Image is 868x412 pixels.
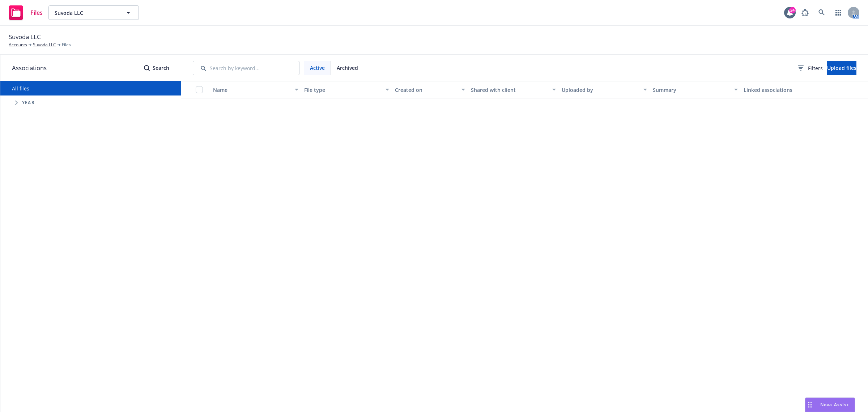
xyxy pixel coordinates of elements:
button: SearchSearch [144,61,169,75]
a: All files [12,85,29,92]
div: Search [144,61,169,75]
span: Nova Assist [820,402,849,408]
div: Name [213,86,290,94]
a: Switch app [831,5,846,20]
a: Report a Bug [798,5,812,20]
button: Shared with client [468,81,559,98]
span: Associations [12,63,47,73]
a: Search [814,5,829,20]
svg: Search [144,65,150,71]
span: Active [310,64,325,72]
button: Upload files [827,61,856,75]
span: Suvoda LLC [9,32,41,42]
span: Filters [798,64,823,72]
button: Summary [650,81,741,98]
div: Uploaded by [562,86,639,94]
div: Shared with client [471,86,548,94]
span: Files [30,10,43,16]
button: Nova Assist [805,398,855,412]
div: Linked associations [744,86,829,94]
span: Year [22,101,35,105]
input: Select all [196,86,203,93]
button: Uploaded by [559,81,650,98]
button: Suvoda LLC [48,5,139,20]
div: Created on [395,86,457,94]
span: Upload files [827,64,856,71]
a: Accounts [9,42,27,48]
a: Files [6,3,46,23]
input: Search by keyword... [193,61,299,75]
span: Archived [337,64,358,72]
button: Linked associations [741,81,832,98]
a: Suvoda LLC [33,42,56,48]
span: Suvoda LLC [55,9,117,17]
button: Created on [392,81,468,98]
button: Name [210,81,301,98]
div: Tree Example [0,95,181,110]
button: File type [301,81,392,98]
span: Files [62,42,71,48]
div: File type [304,86,382,94]
div: Summary [653,86,730,94]
span: Filters [808,64,823,72]
div: Drag to move [805,398,814,412]
button: Filters [798,61,823,75]
div: 24 [789,7,796,13]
